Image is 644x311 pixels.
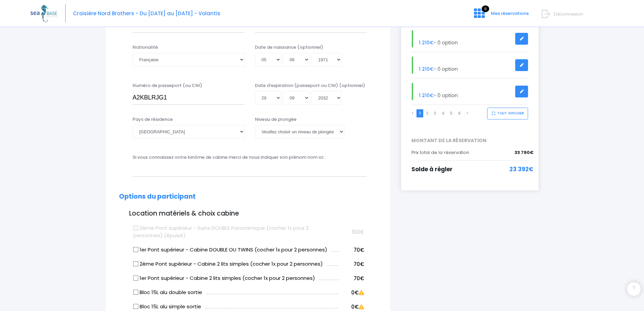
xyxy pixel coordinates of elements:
[73,10,220,17] span: Croisière Nord Brothers - Du [DATE] au [DATE] - Volantis
[255,82,365,89] label: Date d'expiration (passeport ou CNI) (optionnel)
[487,108,528,119] button: TOUT AFFICHER
[419,92,434,99] span: 1 210€
[134,289,202,296] label: Bloc 15L alu double sortie
[133,290,139,295] input: Bloc 15L alu double sortie
[515,149,533,156] span: 33 790€
[458,110,461,116] a: 6
[411,110,414,116] a: <
[419,39,434,46] span: 1 210€
[434,110,436,116] a: 3
[255,116,296,123] label: Niveau de plongée
[442,110,445,116] a: 4
[134,246,327,254] label: 1er Pont supérieur - Cabine DOUBLE OU TWINS (cocher 1x pour 2 personnes)
[133,82,202,89] label: Numéro de passeport (ou CNI)
[351,303,364,310] span: 0€
[133,225,139,230] input: 2ème Pont supérieur - Suite DOUBLE Panoramique (cocher 1x pour 2 personnes) (épuisé)
[354,261,364,268] span: 70€
[406,57,533,74] div: - 0 option
[466,110,469,116] a: >
[133,247,139,252] input: 1er Pont supérieur - Cabine DOUBLE OU TWINS (cocher 1x pour 2 personnes)
[419,110,421,116] a: 1
[509,165,533,174] span: 23 392€
[119,210,377,218] h3: Location matériels & choix cabine
[133,275,139,281] input: 1er Pont supérieur - Cabine 2 lits simples (cocher 1x pour 2 personnes)
[406,83,533,100] div: - 0 option
[419,66,434,72] span: 1 210€
[255,44,323,51] label: Date de naissance (optionnel)
[133,116,173,123] label: Pays de résidence
[133,44,158,51] label: Nationalité
[134,260,323,268] label: 2ème Pont supérieur - Cabine 2 lits simples (cocher 1x pour 2 personnes)
[426,110,428,116] a: 2
[554,11,583,17] span: Déconnexion
[411,149,469,156] span: Prix total de la réservation
[450,110,453,116] a: 5
[352,228,364,236] span: 100€
[134,303,201,311] label: Bloc 15L alu simple sortie
[133,304,139,309] input: Bloc 15L alu simple sortie
[351,289,364,296] span: 0€
[134,224,339,240] label: 2ème Pont supérieur - Suite DOUBLE Panoramique (cocher 1x pour 2 personnes) (épuisé)
[119,193,377,201] h2: Options du participant
[491,10,529,17] span: Mes réservations
[469,13,533,19] a: 8 Mes réservations
[354,246,364,253] span: 70€
[133,154,325,161] label: Si vous connaissez votre binôme de cabine merci de nous indiquer son prénom nom ici :
[134,274,315,282] label: 1er Pont supérieur - Cabine 2 lits simples (cocher 1x pour 2 personnes)
[406,30,533,47] div: - 0 option
[133,261,139,267] input: 2ème Pont supérieur - Cabine 2 lits simples (cocher 1x pour 2 personnes)
[411,165,453,173] span: Solde à régler
[406,137,533,144] span: MONTANT DE LA RÉSERVATION
[482,5,489,12] span: 8
[354,275,364,282] span: 70€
